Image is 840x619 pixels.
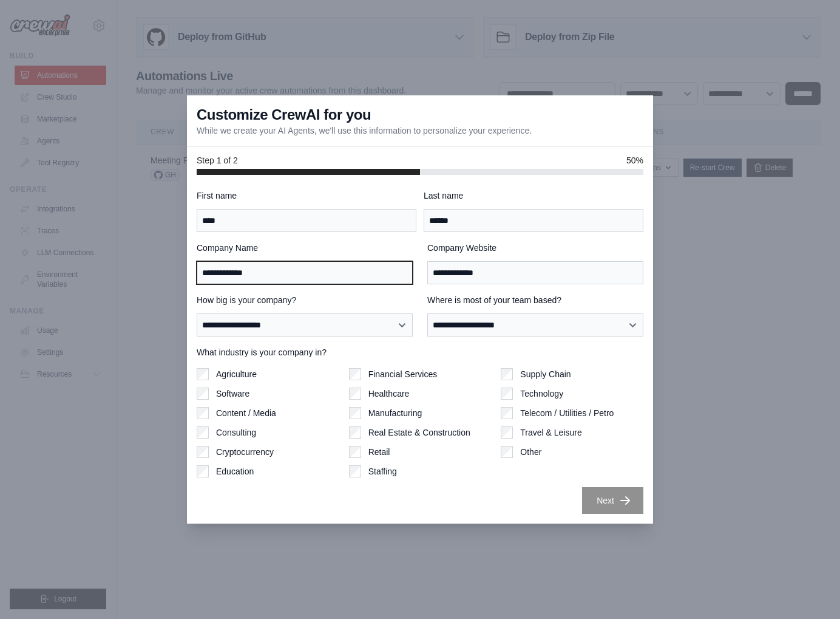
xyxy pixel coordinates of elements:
label: Healthcare [368,388,410,400]
label: Technology [520,388,563,400]
label: Company Name [197,242,413,254]
label: Staffing [368,465,397,477]
label: Agriculture [216,368,257,380]
label: What industry is your company in? [197,346,643,358]
label: Supply Chain [520,368,571,380]
label: Real Estate & Construction [368,426,470,439]
label: Other [520,446,541,458]
label: Consulting [216,426,256,439]
label: Software [216,388,249,400]
span: Step 1 of 2 [197,154,238,166]
label: Company Website [427,242,643,254]
label: Manufacturing [368,407,422,419]
label: Cryptocurrency [216,446,274,458]
h3: Customize CrewAI for you [197,105,371,125]
label: How big is your company? [197,294,413,306]
label: Where is most of your team based? [427,294,643,306]
button: Next [582,487,643,514]
label: Financial Services [368,368,438,380]
label: Retail [368,446,390,458]
label: Telecom / Utilities / Petro [520,407,614,419]
span: 50% [626,154,643,166]
label: Education [216,465,254,477]
label: Travel & Leisure [520,426,581,439]
label: Last name [424,190,643,202]
label: First name [197,190,416,202]
iframe: Chat Widget [779,561,840,619]
label: Content / Media [216,407,276,419]
p: While we create your AI Agents, we'll use this information to personalize your experience. [197,125,532,137]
